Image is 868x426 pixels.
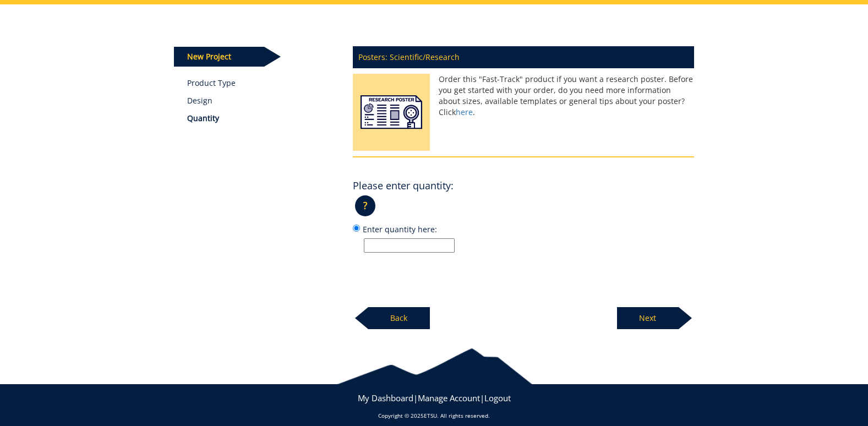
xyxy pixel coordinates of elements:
[358,392,413,403] a: My Dashboard
[174,47,264,67] p: New Project
[418,392,480,403] a: Manage Account
[484,392,511,403] a: Logout
[456,107,473,117] a: here
[353,225,360,232] input: Enter quantity here:
[187,95,336,106] p: Design
[353,74,694,118] p: Order this "Fast-Track" product if you want a research poster. Before you get started with your o...
[187,78,336,89] a: Product Type
[368,307,430,329] p: Back
[617,307,679,329] p: Next
[353,46,694,68] p: Posters: Scientific/Research
[353,181,454,192] h4: Please enter quantity:
[364,238,455,253] input: Enter quantity here:
[424,412,437,419] a: ETSU
[187,113,336,124] p: Quantity
[353,223,694,253] label: Enter quantity here:
[355,195,375,216] p: ?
